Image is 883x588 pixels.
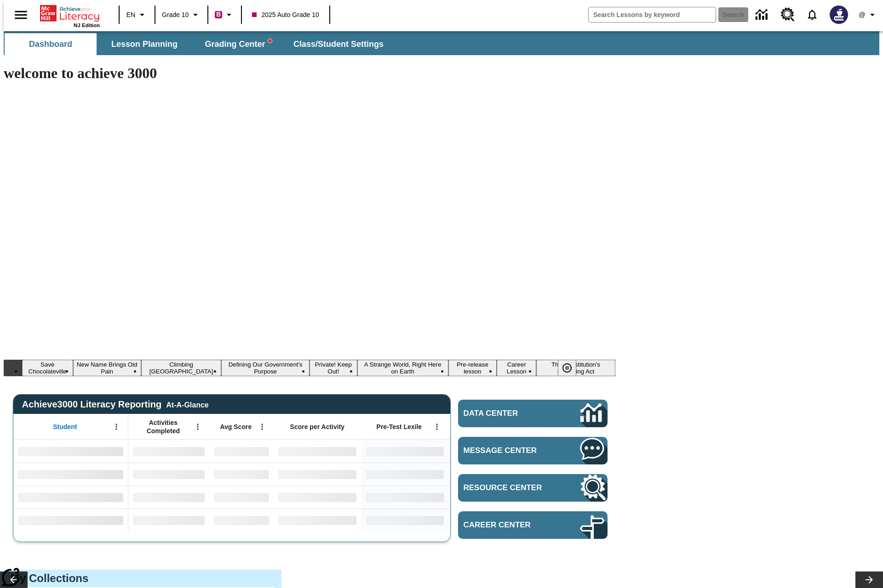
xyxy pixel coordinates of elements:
[40,3,100,28] div: Home
[7,1,34,28] button: Open side menu
[141,360,222,376] button: Slide 3 Climbing Mount Tai
[293,39,384,50] span: Class/Student Settings
[22,360,73,376] button: Slide 1 Save Chocolateville
[209,509,274,531] div: No Data,
[310,360,357,376] button: Slide 5 Private! Keep Out!
[111,39,178,50] span: Lesson Planning
[128,463,209,486] div: No Data,
[40,4,100,23] a: Home
[158,6,205,23] button: Grade: Grade 10, Select a grade
[458,437,608,464] a: Message Center
[458,400,608,427] a: Data Center
[464,520,553,530] span: Career Center
[109,420,123,434] button: Open Menu
[220,423,252,431] span: Avg Score
[854,6,883,23] button: Profile/Settings
[558,360,576,376] button: Pause
[290,423,345,431] span: Score per Activity
[536,360,615,376] button: Slide 9 The Constitution's Balancing Act
[205,39,271,50] span: Grading Center
[458,474,608,502] a: Resource Center, Will open in new tab
[775,2,800,27] a: Resource Center, Will open in new tab
[29,39,72,50] span: Dashboard
[464,409,550,418] span: Data Center
[268,39,272,43] svg: writing assistant alert
[211,6,238,23] button: Boost Class color is violet red. Change class color
[22,399,209,410] span: Achieve3000 Literacy Reporting
[128,486,209,509] div: No Data,
[209,440,274,463] div: No Data,
[162,10,189,20] span: Grade 10
[448,360,497,376] button: Slide 7 Pre-release lesson
[430,420,444,434] button: Open Menu
[128,440,209,463] div: No Data,
[122,6,152,23] button: Language: EN, Select a language
[859,10,865,20] span: @
[128,509,209,531] div: No Data,
[824,3,854,27] button: Select a new avatar
[209,486,274,509] div: No Data,
[192,33,284,55] button: Grading Center
[558,360,585,376] div: Pause
[221,360,310,376] button: Slide 4 Defining Our Government's Purpose
[464,483,553,492] span: Resource Center
[357,360,448,376] button: Slide 6 A Strange World, Right Here on Earth
[133,418,194,435] span: Activities Completed
[458,511,608,539] a: Career Center
[855,571,883,588] button: Lesson carousel, Next
[98,33,190,55] button: Lesson Planning
[4,65,615,82] h1: welcome to achieve 3000
[53,423,77,431] span: Student
[74,23,100,28] span: NJ Edition
[252,10,319,20] span: 2025 Auto Grade 10
[255,420,269,434] button: Open Menu
[73,360,141,376] button: Slide 2 New Name Brings Old Pain
[166,399,208,409] div: At-A-Glance
[209,463,274,486] div: No Data,
[830,6,848,24] img: Avatar
[5,33,97,55] button: Dashboard
[126,10,135,20] span: EN
[4,33,392,55] div: SubNavbar
[497,360,536,376] button: Slide 8 Career Lesson
[800,3,824,27] a: Notifications
[191,420,205,434] button: Open Menu
[286,33,391,55] button: Class/Student Settings
[4,31,879,55] div: SubNavbar
[216,9,221,20] span: B
[464,446,553,455] span: Message Center
[377,423,422,431] span: Pre-Test Lexile
[11,572,275,585] h3: My Collections
[589,7,716,22] input: search field
[750,2,775,28] a: Data Center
